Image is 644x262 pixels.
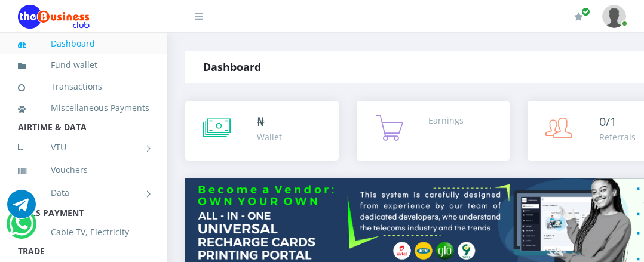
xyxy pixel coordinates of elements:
[9,218,33,238] a: Chat for support
[18,5,90,29] img: Logo
[18,73,149,100] a: Transactions
[18,30,149,57] a: Dashboard
[257,131,282,143] div: Wallet
[602,5,626,28] img: User
[599,131,636,143] div: Referrals
[203,60,261,74] strong: Dashboard
[18,51,149,79] a: Fund wallet
[18,156,149,184] a: Vouchers
[18,218,149,246] a: Cable TV, Electricity
[574,12,583,21] i: Renew/Upgrade Subscription
[18,132,149,162] a: VTU
[185,101,339,161] a: ₦ Wallet
[18,178,149,208] a: Data
[428,114,464,127] div: Earnings
[357,101,510,161] a: Earnings
[581,7,590,16] span: Renew/Upgrade Subscription
[18,94,149,122] a: Miscellaneous Payments
[7,199,36,218] a: Chat for support
[599,113,617,130] span: 0/1
[257,113,282,131] div: ₦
